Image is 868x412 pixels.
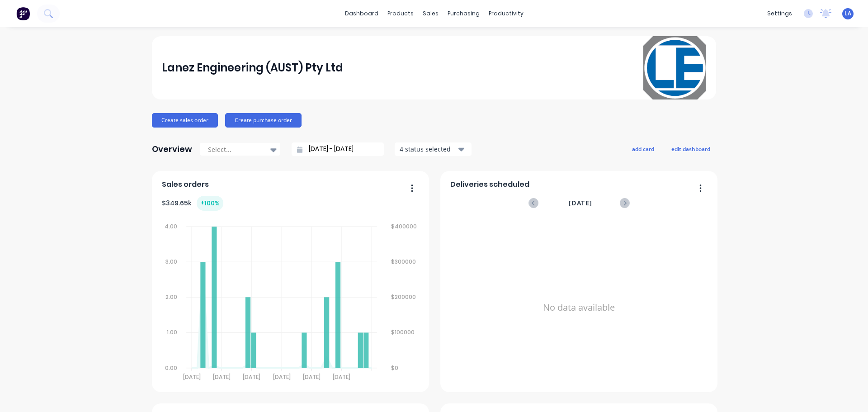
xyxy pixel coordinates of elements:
tspan: 4.00 [165,223,177,230]
tspan: [DATE] [333,373,350,381]
button: 4 status selected [395,142,472,156]
button: Create sales order [152,113,218,128]
span: Sales orders [162,179,209,190]
img: Lanez Engineering (AUST) Pty Ltd [643,36,706,99]
div: sales [418,7,443,20]
span: [DATE] [569,198,592,208]
span: Deliveries scheduled [450,179,529,190]
div: products [383,7,418,20]
tspan: 2.00 [165,293,177,301]
tspan: $0 [391,364,398,372]
a: dashboard [340,7,383,20]
div: 4 status selected [400,144,457,154]
tspan: $100000 [391,329,415,336]
img: Factory [16,7,30,20]
tspan: [DATE] [303,373,321,381]
div: No data available [450,220,708,395]
tspan: 0.00 [165,364,177,372]
div: Overview [152,140,192,158]
tspan: [DATE] [183,373,200,381]
span: LA [844,9,851,18]
button: edit dashboard [665,143,716,155]
div: Lanez Engineering (AUST) Pty Ltd [162,59,343,77]
div: $ 349.65k [162,196,223,211]
button: Create purchase order [225,113,302,128]
div: settings [763,7,797,20]
tspan: 3.00 [165,258,177,265]
tspan: $300000 [391,258,416,265]
div: + 100 % [197,196,223,211]
tspan: [DATE] [273,373,291,381]
tspan: [DATE] [213,373,231,381]
div: productivity [484,7,528,20]
div: purchasing [443,7,484,20]
tspan: 1.00 [167,329,177,336]
tspan: $400000 [391,223,417,230]
button: add card [626,143,660,155]
tspan: [DATE] [243,373,260,381]
tspan: $200000 [391,293,416,301]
